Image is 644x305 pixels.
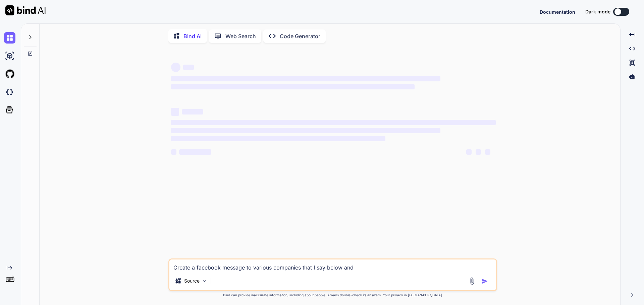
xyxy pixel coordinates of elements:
[481,278,488,285] img: icon
[485,149,490,155] span: ‌
[183,32,202,40] p: Bind AI
[4,50,15,62] img: ai-studio
[168,293,497,298] p: Bind can provide inaccurate information, including about people. Always double-check its answers....
[171,136,385,141] span: ‌
[171,84,415,89] span: ‌
[171,149,176,155] span: ‌
[171,63,180,72] span: ‌
[169,259,496,272] textarea: Create a facebook message to various companies that I say below and
[585,8,610,15] span: Dark mode
[182,109,203,115] span: ‌
[468,277,476,285] img: attachment
[540,8,575,15] button: Documentation
[4,68,15,80] img: githubLight
[4,86,15,98] img: darkCloudIdeIcon
[280,32,320,40] p: Code Generator
[4,32,15,44] img: chat
[5,5,46,15] img: Bind AI
[476,149,481,155] span: ‌
[540,9,575,15] span: Documentation
[171,108,179,116] span: ‌
[171,128,440,133] span: ‌
[202,278,207,284] img: Pick Models
[171,76,440,81] span: ‌
[179,149,211,155] span: ‌
[225,32,256,40] p: Web Search
[183,65,194,70] span: ‌
[184,278,200,284] p: Source
[466,149,472,155] span: ‌
[171,120,496,125] span: ‌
